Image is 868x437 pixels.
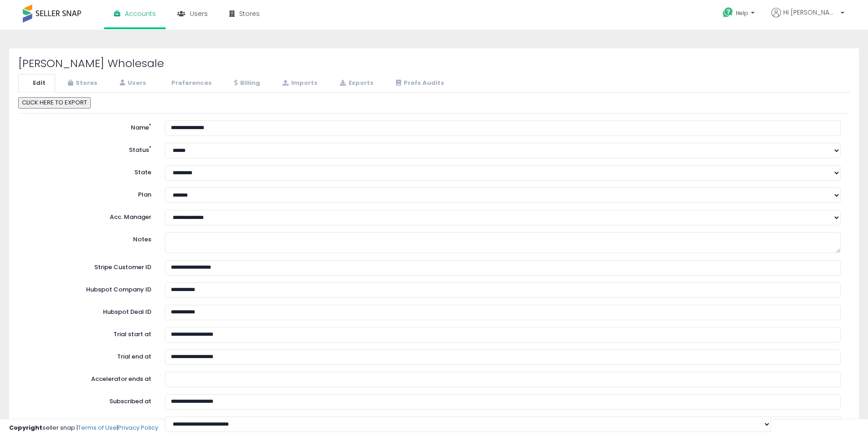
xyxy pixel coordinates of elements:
span: Accounts [125,9,156,18]
button: CLICK HERE TO EXPORT [18,97,91,109]
a: Imports [271,74,327,93]
div: seller snap | | [9,424,158,432]
label: Notes [21,232,158,244]
span: Hi [PERSON_NAME] [783,8,838,17]
label: Plan [21,187,158,199]
a: Terms of Use [78,423,117,432]
label: Hubspot Company ID [21,282,158,294]
a: Exports [328,74,383,93]
a: Edit [18,74,55,93]
label: Stripe Customer ID [21,260,158,272]
span: Users [190,9,208,18]
label: Status [21,143,158,155]
h2: [PERSON_NAME] Wholesale [18,57,850,69]
a: Hi [PERSON_NAME] [771,8,844,28]
a: Privacy Policy [118,423,158,432]
a: Billing [222,74,270,93]
label: Trial end at [21,349,158,361]
label: Acc. Manager [21,210,158,222]
label: Trial start at [21,327,158,339]
label: State [21,165,158,177]
label: Subscribed at [21,394,158,406]
label: Hubspot Deal ID [21,305,158,317]
strong: Copyright [9,423,42,432]
a: Preferences [157,74,221,93]
a: Stores [56,74,107,93]
a: Users [108,74,156,93]
i: Get Help [722,7,734,18]
label: Name [21,120,158,132]
span: Stores [239,9,260,18]
span: Help [736,9,748,17]
label: Accelerator ends at [21,372,158,384]
a: Prefs Audits [384,74,454,93]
